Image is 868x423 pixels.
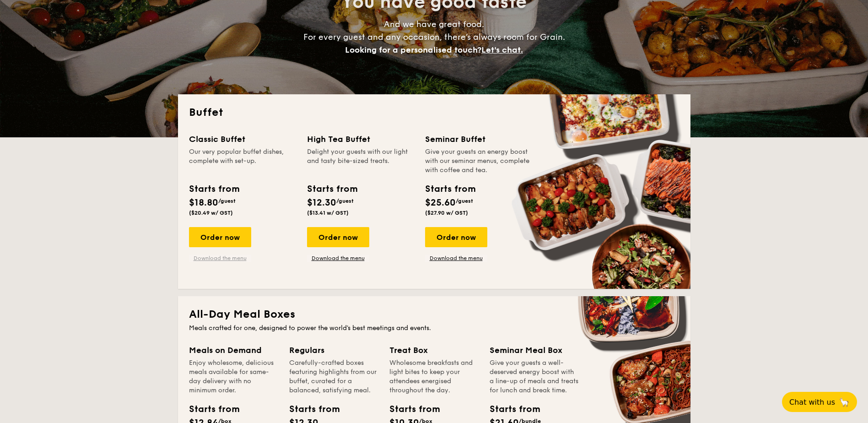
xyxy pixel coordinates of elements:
div: Regulars [289,344,378,357]
div: Starts from [425,182,475,196]
div: Give your guests a well-deserved energy boost with a line-up of meals and treats for lunch and br... [490,358,579,395]
div: Classic Buffet [189,133,296,146]
div: Our very popular buffet dishes, complete with set-up. [189,147,296,175]
div: Starts from [189,402,230,416]
div: Enjoy wholesome, delicious meals available for same-day delivery with no minimum order. [189,358,278,395]
a: Download the menu [189,255,251,262]
div: Give your guests an energy boost with our seminar menus, complete with coffee and tea. [425,147,532,175]
span: ($20.49 w/ GST) [189,210,233,216]
div: Wholesome breakfasts and light bites to keep your attendees energised throughout the day. [389,358,479,395]
span: And we have great food. For every guest and any occasion, there’s always room for Grain. [303,19,565,55]
span: $25.60 [425,197,456,208]
div: High Tea Buffet [307,133,414,146]
span: Let's chat. [481,45,523,55]
span: 🦙 [839,397,850,407]
div: Starts from [307,182,357,196]
div: Order now [307,227,369,247]
div: Order now [425,227,487,247]
div: Starts from [289,402,330,416]
span: $12.30 [307,197,336,208]
div: Starts from [189,182,239,196]
a: Download the menu [307,255,369,262]
div: Delight your guests with our light and tasty bite-sized treats. [307,147,414,175]
div: Carefully-crafted boxes featuring highlights from our buffet, curated for a balanced, satisfying ... [289,358,378,395]
span: Chat with us [789,398,835,407]
div: Meals on Demand [189,344,278,357]
button: Chat with us🦙 [782,392,857,412]
span: Looking for a personalised touch? [345,45,481,55]
div: Treat Box [389,344,479,357]
h2: All-Day Meal Boxes [189,307,679,322]
div: Seminar Meal Box [490,344,579,357]
div: Order now [189,227,251,247]
span: $18.80 [189,197,218,208]
div: Starts from [389,402,431,416]
a: Download the menu [425,255,487,262]
span: ($13.41 w/ GST) [307,210,349,216]
span: /guest [336,198,354,204]
h2: Buffet [189,105,679,120]
div: Seminar Buffet [425,133,532,146]
span: /guest [456,198,473,204]
div: Starts from [490,402,531,416]
div: Meals crafted for one, designed to power the world's best meetings and events. [189,324,679,333]
span: /guest [218,198,236,204]
span: ($27.90 w/ GST) [425,210,468,216]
